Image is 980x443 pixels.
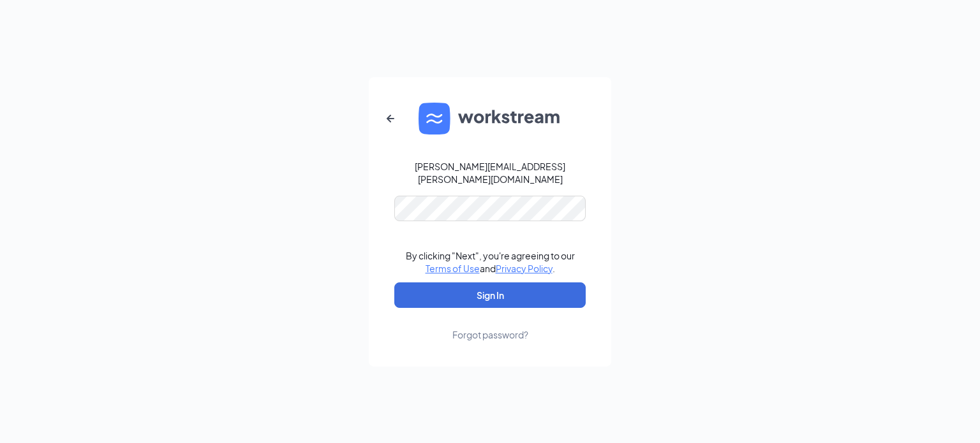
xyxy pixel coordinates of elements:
button: Sign In [394,282,586,308]
a: Forgot password? [452,308,528,341]
a: Terms of Use [426,263,480,274]
button: ArrowLeftNew [375,103,406,134]
svg: ArrowLeftNew [383,111,398,126]
img: WS logo and Workstream text [419,103,561,134]
a: Privacy Policy [496,263,553,274]
div: [PERSON_NAME][EMAIL_ADDRESS][PERSON_NAME][DOMAIN_NAME] [394,160,586,185]
div: By clicking "Next", you're agreeing to our and . [406,249,575,275]
div: Forgot password? [452,328,528,341]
